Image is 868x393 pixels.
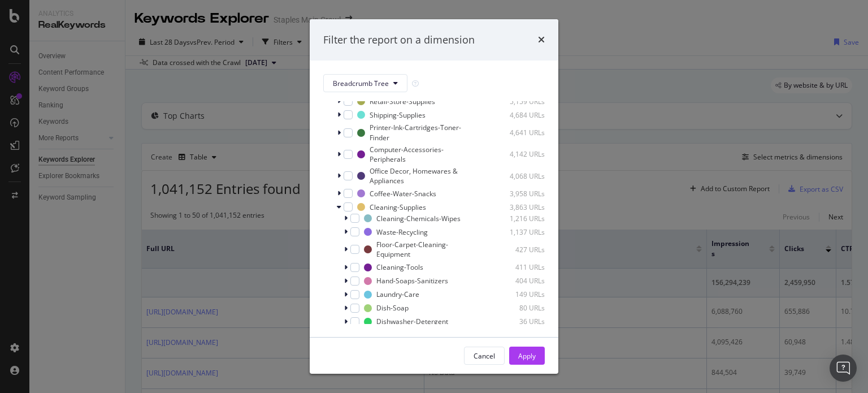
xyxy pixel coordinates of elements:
div: Laundry-Care [376,290,419,299]
div: Retail-Store-Supplies [370,97,435,106]
div: 36 URLs [489,317,545,326]
div: Open Intercom Messenger [830,355,857,382]
div: Floor-Carpet-Cleaning-Equipment [376,240,476,259]
div: Cleaning-Chemicals-Wipes [376,214,461,223]
div: Cleaning-Supplies [370,202,426,212]
div: 411 URLs [489,262,545,272]
div: 5,159 URLs [489,97,545,106]
div: 4,068 URLs [496,171,545,181]
div: Shipping-Supplies [370,110,426,120]
div: Hand-Soaps-Sanitizers [376,276,448,286]
div: 1,137 URLs [489,227,545,237]
div: 4,684 URLs [489,110,545,120]
div: Coffee-Water-Snacks [370,189,436,198]
div: Filter the report on a dimension [323,33,475,47]
div: Computer-Accessories-Peripherals [370,145,476,164]
button: Cancel [464,347,505,365]
div: Dishwasher-Detergent [376,317,448,326]
div: Printer-Ink-Cartridges-Toner-Finder [370,123,476,142]
div: 80 URLs [489,303,545,313]
div: Office Decor, Homewares & Appliances [370,166,480,185]
div: modal [310,19,558,374]
div: Waste-Recycling [376,227,428,237]
div: 4,142 URLs [492,149,545,159]
div: times [538,33,545,47]
div: Dish-Soap [376,303,409,313]
div: Cancel [474,351,495,361]
div: 3,958 URLs [489,189,545,198]
div: 427 URLs [492,245,545,254]
div: Apply [518,351,536,361]
span: Breadcrumb Tree [333,79,389,88]
div: 4,641 URLs [492,128,545,137]
div: Cleaning-Tools [376,262,423,272]
div: 149 URLs [489,290,545,299]
button: Breadcrumb Tree [323,74,407,92]
div: 404 URLs [489,276,545,286]
div: 1,216 URLs [489,214,545,223]
button: Apply [509,347,545,365]
div: 3,863 URLs [489,202,545,212]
